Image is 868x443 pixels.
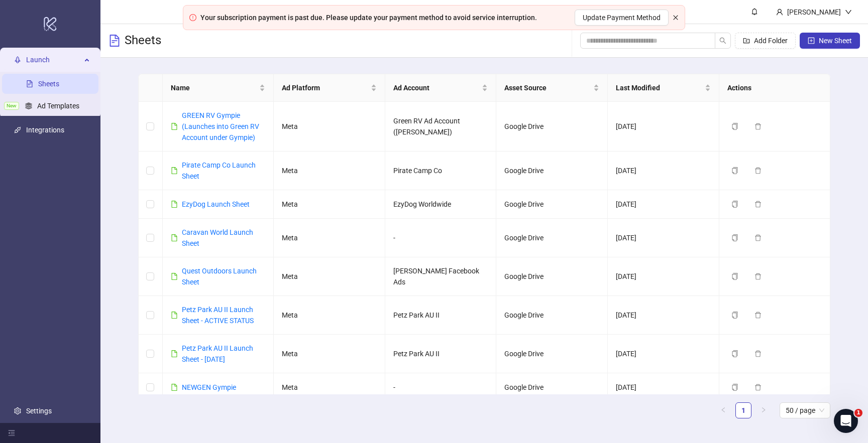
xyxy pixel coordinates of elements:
td: Google Drive [496,257,608,296]
span: down [845,9,852,16]
span: menu-fold [8,429,15,436]
h3: Sheets [125,33,161,49]
span: copy [731,167,738,174]
span: Add Folder [754,37,788,45]
button: Add Folder [735,33,796,49]
a: Caravan World Launch Sheet [182,228,253,247]
a: Update Payment Method [575,10,669,26]
td: Google Drive [496,335,608,373]
td: [DATE] [608,102,719,152]
span: search [719,37,726,44]
td: Google Drive [496,102,608,152]
td: EzyDog Worldwide [385,190,497,219]
li: Previous Page [715,402,731,418]
td: [DATE] [608,152,719,190]
td: Meta [274,373,385,402]
a: Integrations [26,126,64,134]
span: Ad Account [393,82,480,93]
td: Meta [274,190,385,219]
a: Petz Park AU II Launch Sheet - [DATE] [182,344,253,363]
span: Name [171,82,258,93]
span: file [171,201,178,208]
td: Google Drive [496,373,608,402]
span: left [720,407,726,413]
a: Sheets [38,80,59,88]
th: Name [163,74,274,102]
span: 1 [854,409,862,417]
div: Your subscription payment is past due. Please update your payment method to avoid service interru... [200,12,537,23]
div: [PERSON_NAME] [783,7,845,18]
td: [DATE] [608,296,719,335]
a: Pirate Camp Co Launch Sheet [182,161,256,180]
a: 1 [736,403,751,418]
td: Google Drive [496,190,608,219]
span: Ad Platform [282,82,369,93]
span: delete [754,234,762,241]
td: Green RV Ad Account ([PERSON_NAME]) [385,102,497,152]
span: delete [754,350,762,357]
span: file [171,384,178,391]
span: Last Modified [616,82,703,93]
td: Petz Park AU II [385,335,497,373]
span: Update Payment Method [583,12,661,23]
a: NEWGEN Gympie [182,383,236,391]
li: Next Page [755,402,772,418]
a: Quest Outdoors Launch Sheet [182,267,257,286]
td: Meta [274,219,385,257]
td: [DATE] [608,219,719,257]
td: Google Drive [496,296,608,335]
span: delete [754,201,762,208]
span: copy [731,384,738,391]
span: delete [754,273,762,280]
span: file [171,167,178,174]
span: close [673,15,679,21]
button: left [715,402,731,418]
span: Asset Source [504,82,591,93]
span: copy [731,350,738,357]
td: [DATE] [608,373,719,402]
td: [DATE] [608,257,719,296]
td: Pirate Camp Co [385,152,497,190]
span: plus-square [808,37,815,44]
th: Asset Source [496,74,608,102]
td: Meta [274,102,385,152]
a: Ad Templates [37,102,79,110]
span: delete [754,384,762,391]
td: [DATE] [608,190,719,219]
th: Ad Platform [274,74,385,102]
span: delete [754,167,762,174]
li: 1 [735,402,751,418]
span: file [171,273,178,280]
td: [PERSON_NAME] Facebook Ads [385,257,497,296]
span: copy [731,273,738,280]
td: Google Drive [496,152,608,190]
span: copy [731,312,738,319]
span: right [761,407,767,413]
span: 50 / page [786,403,824,418]
td: Petz Park AU II [385,296,497,335]
span: Launch [26,50,81,70]
span: rocket [14,56,21,63]
span: copy [731,123,738,130]
span: copy [731,234,738,241]
td: Meta [274,335,385,373]
th: Ad Account [385,74,497,102]
a: Settings [26,407,52,415]
span: exclamation-circle [189,14,196,21]
td: Meta [274,296,385,335]
span: copy [731,201,738,208]
a: GREEN RV Gympie (Launches into Green RV Account under Gympie) [182,111,259,141]
span: file [171,234,178,241]
td: Google Drive [496,219,608,257]
td: [DATE] [608,335,719,373]
td: Meta [274,257,385,296]
th: Actions [719,74,831,102]
span: delete [754,312,762,319]
span: file [171,312,178,319]
span: file-text [108,35,121,47]
span: delete [754,123,762,130]
a: EzyDog Launch Sheet [182,200,250,208]
button: right [755,402,772,418]
button: New Sheet [800,33,860,49]
span: user [776,9,783,16]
